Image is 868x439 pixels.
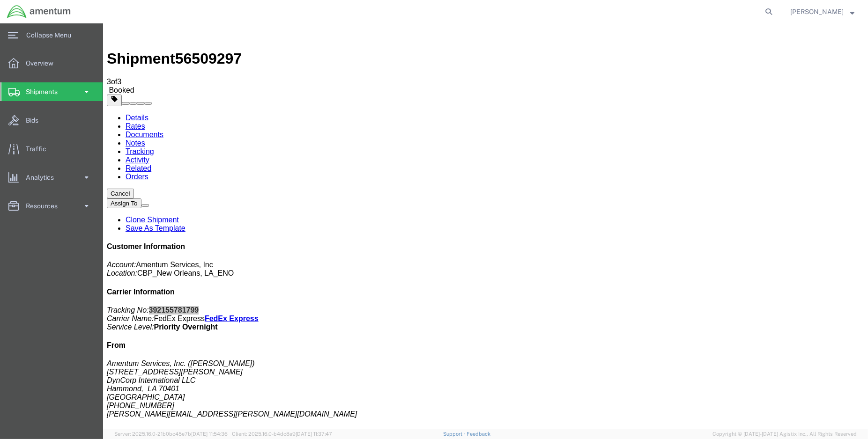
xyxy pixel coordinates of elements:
[712,430,857,438] span: Copyright © [DATE]-[DATE] Agistix Inc., All Rights Reserved
[0,139,103,158] a: Traffic
[0,82,103,101] a: Shipments
[0,54,103,73] a: Overview
[0,197,103,215] a: Resources
[790,7,844,17] span: Brian Marquez
[7,5,71,19] img: logo
[26,139,53,158] span: Traffic
[26,197,64,215] span: Resources
[26,111,45,130] span: Bids
[0,111,103,130] a: Bids
[296,431,332,437] span: [DATE] 11:37:47
[191,431,228,437] span: [DATE] 11:54:36
[26,26,78,44] span: Collapse Menu
[790,6,855,17] button: [PERSON_NAME]
[443,431,467,437] a: Support
[26,168,60,187] span: Analytics
[26,54,60,73] span: Overview
[467,431,490,437] a: Feedback
[232,431,332,437] span: Client: 2025.16.0-b4dc8a9
[26,82,64,101] span: Shipments
[114,431,228,437] span: Server: 2025.16.0-21b0bc45e7b
[0,168,103,187] a: Analytics
[103,23,868,429] iframe: FS Legacy Container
